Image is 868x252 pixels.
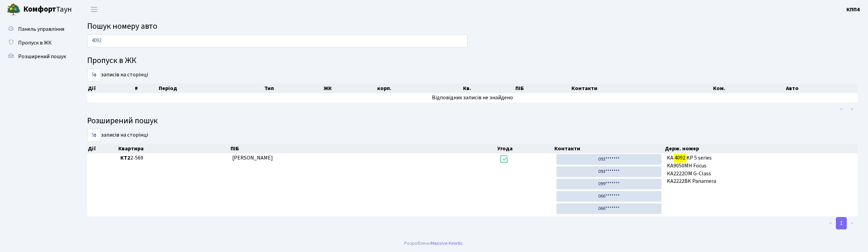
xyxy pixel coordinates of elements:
[23,4,56,15] b: Комфорт
[712,84,786,93] th: Ком.
[404,240,464,247] div: Розроблено .
[673,153,686,163] mark: 4092
[7,3,21,16] img: logo.png
[86,4,103,15] button: Переключити навігацію
[232,154,273,162] span: [PERSON_NAME]
[87,56,858,66] h4: Пропуск в ЖК
[87,93,858,102] td: Відповідних записів не знайдено
[87,144,118,153] th: Дії
[87,68,101,81] select: записів на сторінці
[571,84,712,93] th: Контакти
[323,84,377,93] th: ЖК
[230,144,497,153] th: ПІБ
[120,154,130,162] b: КТ2
[3,22,72,36] a: Панель управління
[431,240,463,247] a: Massive Kinetic
[554,144,664,153] th: Контакти
[377,84,462,93] th: корп.
[87,34,468,47] input: Пошук
[87,84,134,93] th: Дії
[785,84,858,93] th: Авто
[497,144,554,153] th: Угода
[120,154,227,162] span: 2-569
[18,25,64,33] span: Панель управління
[846,5,860,14] a: КПП4
[462,84,515,93] th: Кв.
[3,50,72,63] a: Розширений пошук
[87,68,148,81] label: записів на сторінці
[134,84,158,93] th: #
[87,129,148,142] label: записів на сторінці
[118,144,230,153] th: Квартира
[87,129,101,142] select: записів на сторінці
[667,154,855,185] span: KA KP 5 series KA9050MH Focus КА2222OM G-Class KA2222BK Panamera
[515,84,571,93] th: ПІБ
[18,39,52,47] span: Пропуск в ЖК
[87,116,858,126] h4: Розширений пошук
[23,4,72,15] span: Таун
[264,84,323,93] th: Тип
[158,84,264,93] th: Період
[664,144,858,153] th: Держ. номер
[836,217,847,229] a: 1
[87,20,157,32] span: Пошук номеру авто
[3,36,72,50] a: Пропуск в ЖК
[18,53,66,60] span: Розширений пошук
